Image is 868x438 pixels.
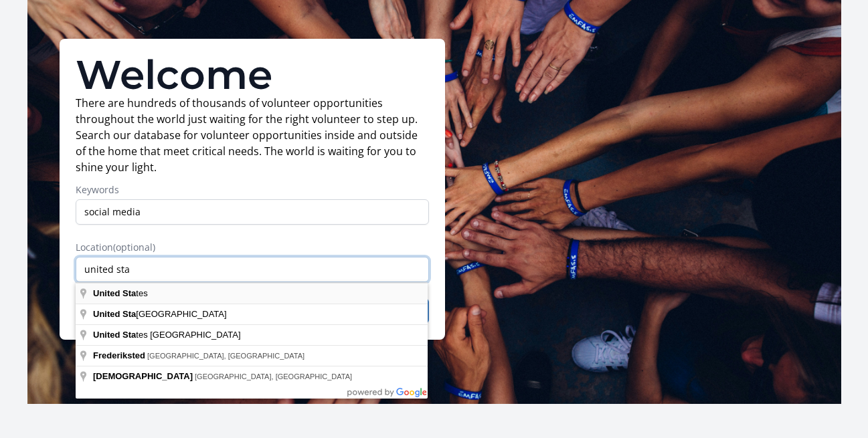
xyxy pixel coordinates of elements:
span: [GEOGRAPHIC_DATA], [GEOGRAPHIC_DATA] [195,372,352,380]
span: Frederiksted [93,350,145,360]
span: tes [93,288,150,298]
p: There are hundreds of thousands of volunteer opportunities throughout the world just waiting for ... [76,95,429,175]
label: Location [76,241,429,254]
span: United Sta [93,330,136,340]
span: [DEMOGRAPHIC_DATA] [93,371,193,381]
label: Keywords [76,183,429,197]
span: United Sta [93,309,136,319]
h1: Welcome [76,55,429,95]
span: [GEOGRAPHIC_DATA] [93,309,229,319]
span: [GEOGRAPHIC_DATA], [GEOGRAPHIC_DATA] [147,352,305,360]
span: (optional) [113,241,155,253]
input: Enter a location [76,257,429,282]
span: tes [GEOGRAPHIC_DATA] [93,330,243,340]
span: United Sta [93,288,136,298]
